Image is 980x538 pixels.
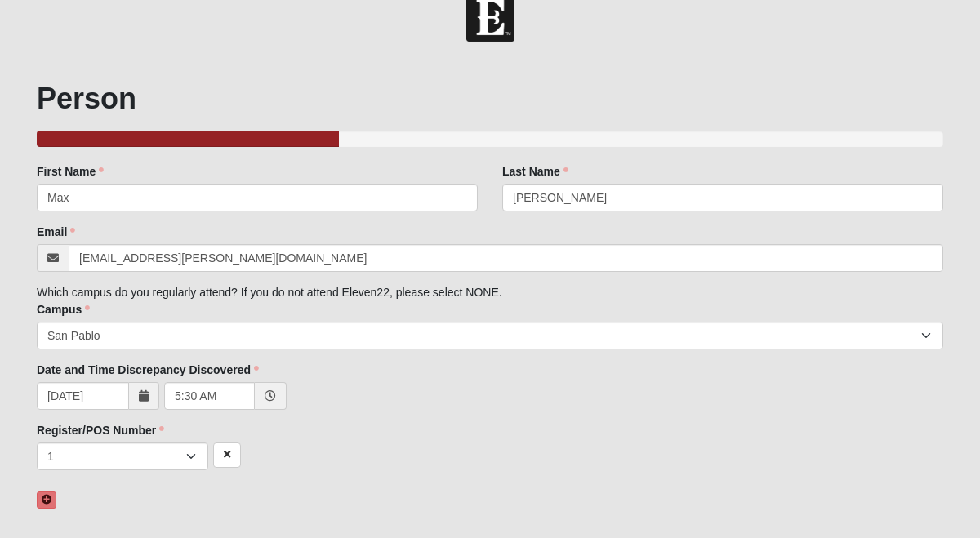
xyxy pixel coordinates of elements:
label: Email [37,224,75,240]
h1: Person [37,81,943,116]
label: First Name [37,163,104,180]
label: Campus [37,301,90,318]
label: Register/POS Number [37,422,164,438]
label: Date and Time Discrepancy Discovered [37,362,259,378]
label: Last Name [502,163,568,180]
